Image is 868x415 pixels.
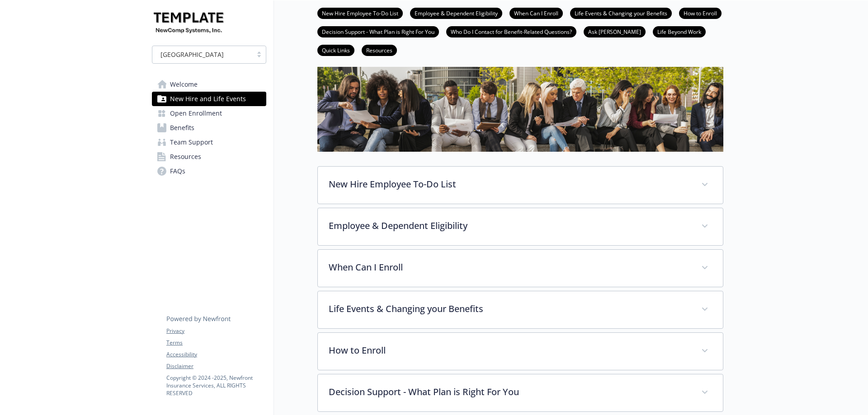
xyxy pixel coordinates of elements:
[152,106,266,121] a: Open Enrollment
[329,261,690,274] p: When Can I Enroll
[170,121,194,135] span: Benefits
[329,385,690,399] p: Decision Support - What Plan is Right For You
[584,27,646,36] a: Ask [PERSON_NAME]
[318,333,723,370] div: How to Enroll
[152,92,266,106] a: New Hire and Life Events
[653,27,706,36] a: Life Beyond Work
[317,27,439,36] a: Decision Support - What Plan is Right For You
[166,362,266,370] a: Disclaimer
[170,106,222,121] span: Open Enrollment
[170,135,213,149] span: Team Support
[152,149,266,164] a: Resources
[152,164,266,178] a: FAQs
[160,50,224,59] span: [GEOGRAPHIC_DATA]
[318,208,723,245] div: Employee & Dependent Eligibility
[166,339,266,347] a: Terms
[317,9,403,17] a: New Hire Employee To-Do List
[157,50,248,59] span: [GEOGRAPHIC_DATA]
[318,167,723,204] div: New Hire Employee To-Do List
[152,135,266,149] a: Team Support
[170,77,198,92] span: Welcome
[329,302,690,316] p: Life Events & Changing your Benefits
[318,250,723,287] div: When Can I Enroll
[329,219,690,233] p: Employee & Dependent Eligibility
[570,9,672,17] a: Life Events & Changing your Benefits
[166,350,266,359] a: Accessibility
[317,67,723,151] img: new hire page banner
[329,344,690,357] p: How to Enroll
[318,291,723,328] div: Life Events & Changing your Benefits
[318,374,723,411] div: Decision Support - What Plan is Right For You
[166,327,266,335] a: Privacy
[166,374,266,397] p: Copyright © 2024 - 2025 , Newfront Insurance Services, ALL RIGHTS RESERVED
[170,92,246,106] span: New Hire and Life Events
[152,77,266,92] a: Welcome
[509,9,563,17] a: When Can I Enroll
[170,164,185,178] span: FAQs
[317,46,354,54] a: Quick Links
[170,149,201,164] span: Resources
[410,9,502,17] a: Employee & Dependent Eligibility
[362,46,397,54] a: Resources
[446,27,576,36] a: Who Do I Contact for Benefit-Related Questions?
[679,9,722,17] a: How to Enroll
[152,121,266,135] a: Benefits
[329,177,690,191] p: New Hire Employee To-Do List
